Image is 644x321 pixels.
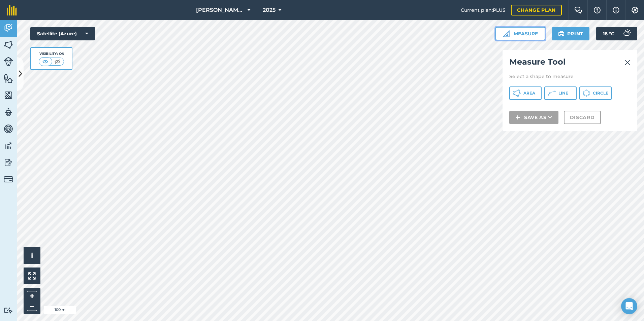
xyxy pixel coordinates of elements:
[631,7,639,13] img: A cog icon
[613,6,619,14] img: svg+xml;base64,PHN2ZyB4bWxucz0iaHR0cDovL3d3dy53My5vcmcvMjAwMC9zdmciIHdpZHRoPSIxNyIgaGVpZ2h0PSIxNy...
[4,73,13,83] img: svg+xml;base64,PHN2ZyB4bWxucz0iaHR0cDovL3d3dy53My5vcmcvMjAwMC9zdmciIHdpZHRoPSI1NiIgaGVpZ2h0PSI2MC...
[4,57,13,66] img: svg+xml;base64,PD94bWwgdmVyc2lvbj0iMS4wIiBlbmNvZGluZz0idXRmLTgiPz4KPCEtLSBHZW5lcmF0b3I6IEFkb2JlIE...
[4,124,13,134] img: svg+xml;base64,PD94bWwgdmVyc2lvbj0iMS4wIiBlbmNvZGluZz0idXRmLTgiPz4KPCEtLSBHZW5lcmF0b3I6IEFkb2JlIE...
[552,27,590,40] button: Print
[53,58,62,65] img: svg+xml;base64,PHN2ZyB4bWxucz0iaHR0cDovL3d3dy53My5vcmcvMjAwMC9zdmciIHdpZHRoPSI1MCIgaGVpZ2h0PSI0MC...
[558,91,568,96] span: Line
[461,6,506,14] span: Current plan : PLUS
[620,27,633,40] img: svg+xml;base64,PD94bWwgdmVyc2lvbj0iMS4wIiBlbmNvZGluZz0idXRmLTgiPz4KPCEtLSBHZW5lcmF0b3I6IEFkb2JlIE...
[39,51,64,57] div: Visibility: On
[27,291,37,301] button: +
[31,251,33,260] span: i
[593,91,608,96] span: Circle
[593,7,601,13] img: A question mark icon
[27,301,37,311] button: –
[509,57,631,70] h2: Measure Tool
[574,7,582,13] img: Two speech bubbles overlapping with the left bubble in the forefront
[621,298,637,314] div: Open Intercom Messenger
[4,175,13,184] img: svg+xml;base64,PD94bWwgdmVyc2lvbj0iMS4wIiBlbmNvZGluZz0idXRmLTgiPz4KPCEtLSBHZW5lcmF0b3I6IEFkb2JlIE...
[4,107,13,117] img: svg+xml;base64,PD94bWwgdmVyc2lvbj0iMS4wIiBlbmNvZGluZz0idXRmLTgiPz4KPCEtLSBHZW5lcmF0b3I6IEFkb2JlIE...
[509,86,542,100] button: Area
[4,40,13,50] img: svg+xml;base64,PHN2ZyB4bWxucz0iaHR0cDovL3d3dy53My5vcmcvMjAwMC9zdmciIHdpZHRoPSI1NiIgaGVpZ2h0PSI2MC...
[523,91,535,96] span: Area
[544,86,577,100] button: Line
[624,59,631,67] img: svg+xml;base64,PHN2ZyB4bWxucz0iaHR0cDovL3d3dy53My5vcmcvMjAwMC9zdmciIHdpZHRoPSIyMiIgaGVpZ2h0PSIzMC...
[509,73,631,80] p: Select a shape to measure
[30,27,95,40] button: Satellite (Azure)
[7,5,17,15] img: fieldmargin Logo
[4,90,13,100] img: svg+xml;base64,PHN2ZyB4bWxucz0iaHR0cDovL3d3dy53My5vcmcvMjAwMC9zdmciIHdpZHRoPSI1NiIgaGVpZ2h0PSI2MC...
[511,5,562,15] a: Change plan
[196,6,245,14] span: [PERSON_NAME] LTD
[4,157,13,168] img: svg+xml;base64,PD94bWwgdmVyc2lvbj0iMS4wIiBlbmNvZGluZz0idXRmLTgiPz4KPCEtLSBHZW5lcmF0b3I6IEFkb2JlIE...
[564,111,601,124] button: Discard
[558,30,565,38] img: svg+xml;base64,PHN2ZyB4bWxucz0iaHR0cDovL3d3dy53My5vcmcvMjAwMC9zdmciIHdpZHRoPSIxOSIgaGVpZ2h0PSIyNC...
[515,113,520,121] img: svg+xml;base64,PHN2ZyB4bWxucz0iaHR0cDovL3d3dy53My5vcmcvMjAwMC9zdmciIHdpZHRoPSIxNCIgaGVpZ2h0PSIyNC...
[509,111,558,124] button: Save as
[263,6,276,14] span: 2025
[41,58,50,65] img: svg+xml;base64,PHN2ZyB4bWxucz0iaHR0cDovL3d3dy53My5vcmcvMjAwMC9zdmciIHdpZHRoPSI1MCIgaGVpZ2h0PSI0MC...
[596,27,637,40] button: 16 °C
[4,307,13,314] img: svg+xml;base64,PD94bWwgdmVyc2lvbj0iMS4wIiBlbmNvZGluZz0idXRmLTgiPz4KPCEtLSBHZW5lcmF0b3I6IEFkb2JlIE...
[4,141,13,151] img: svg+xml;base64,PD94bWwgdmVyc2lvbj0iMS4wIiBlbmNvZGluZz0idXRmLTgiPz4KPCEtLSBHZW5lcmF0b3I6IEFkb2JlIE...
[28,272,36,280] img: Four arrows, one pointing top left, one top right, one bottom right and the last bottom left
[495,27,545,40] button: Measure
[24,247,40,264] button: i
[4,23,13,33] img: svg+xml;base64,PD94bWwgdmVyc2lvbj0iMS4wIiBlbmNvZGluZz0idXRmLTgiPz4KPCEtLSBHZW5lcmF0b3I6IEFkb2JlIE...
[603,27,614,40] span: 16 ° C
[579,86,612,100] button: Circle
[503,30,510,37] img: Ruler icon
